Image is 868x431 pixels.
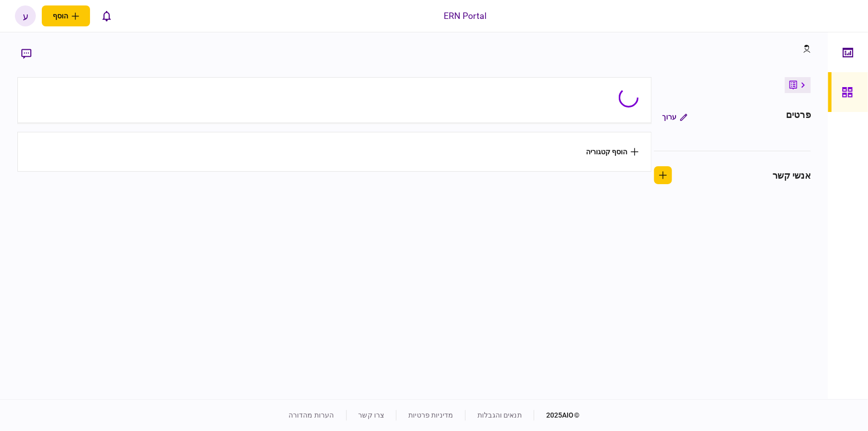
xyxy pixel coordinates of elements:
[359,411,385,419] a: צרו קשר
[772,169,811,182] div: אנשי קשר
[408,411,453,419] a: מדיניות פרטיות
[15,5,36,26] button: ע
[478,411,522,419] a: תנאים והגבלות
[786,108,811,126] div: פרטים
[586,148,639,156] button: הוסף קטגוריה
[654,108,695,126] button: ערוך
[96,5,117,26] button: פתח רשימת התראות
[289,411,334,419] a: הערות מהדורה
[444,9,486,22] div: ERN Portal
[534,410,579,421] div: © 2025 AIO
[42,5,90,26] button: פתח תפריט להוספת לקוח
